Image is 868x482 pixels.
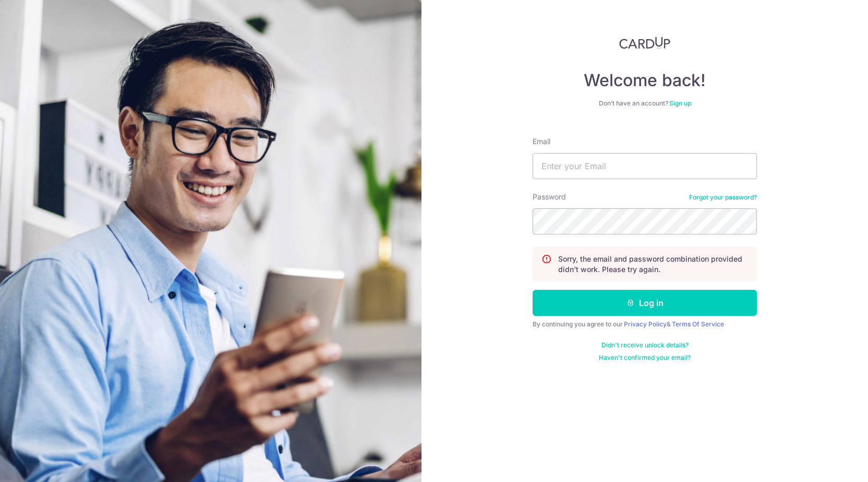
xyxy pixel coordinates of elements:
[533,70,757,91] h4: Welcome back!
[533,320,757,328] div: By continuing you agree to our &
[669,99,691,107] a: Sign up
[533,192,566,202] label: Password
[601,341,689,349] a: Didn't receive unlock details?
[624,320,667,328] a: Privacy Policy
[689,193,757,202] a: Forgot your password?
[533,153,757,179] input: Enter your Email
[672,320,724,328] a: Terms Of Service
[619,37,670,49] img: CardUp Logo
[558,254,748,275] p: Sorry, the email and password combination provided didn't work. Please try again.
[533,290,757,316] button: Log in
[533,136,550,147] label: Email
[533,99,757,108] div: Don’t have an account?
[599,354,691,362] a: Haven't confirmed your email?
